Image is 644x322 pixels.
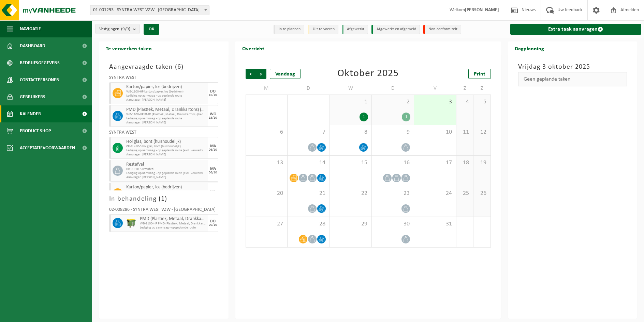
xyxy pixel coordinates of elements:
span: Vestigingen [99,24,130,34]
img: WB-1100-HPE-GN-50 [126,218,136,228]
span: 15 [333,159,368,167]
span: Lediging op aanvraag - op geplande route [126,117,206,121]
div: MA [210,190,216,194]
span: CR-SU-1C-5 karton/papier, los (bedrijven) [126,190,206,194]
td: Z [456,82,473,95]
span: Aanvrager: [PERSON_NAME] [126,175,206,180]
span: 29 [333,220,368,228]
td: W [330,82,372,95]
span: 11 [460,129,470,136]
iframe: chat widget [3,307,114,322]
span: 19 [477,159,487,167]
h3: Vrijdag 3 oktober 2025 [518,62,627,72]
span: 27 [249,220,284,228]
span: 01-001293 - SYNTRA WEST VZW - SINT-MICHIELS [90,5,209,15]
td: D [372,82,414,95]
li: Afgewerkt en afgemeld [371,25,420,34]
div: SYNTRA WEST [109,130,218,137]
span: 24 [418,190,453,197]
span: Lediging op aanvraag - op geplande route (excl. verwerking) [126,149,206,153]
div: 09/10 [209,223,217,227]
div: 06/10 [209,171,217,174]
span: WB-1100-HP PMD (Plastiek, Metaal, Drankkartons) (bedrijven) [126,113,206,117]
span: 14 [291,159,326,167]
span: 1 [161,196,165,202]
li: In te plannen [274,25,304,34]
span: Bedrijfsgegevens [20,54,60,71]
td: V [414,82,456,95]
span: 26 [477,190,487,197]
h3: In behandeling ( ) [109,194,218,204]
span: Print [474,71,485,77]
h2: Overzicht [235,41,271,55]
span: 25 [460,190,470,197]
span: 5 [477,98,487,106]
div: 02-008286 - SYNTRA WEST VZW - [GEOGRAPHIC_DATA] [109,207,218,214]
span: Hol glas, bont (huishoudelijk) [126,139,206,145]
div: 16/10 [209,94,217,97]
span: 6 [249,129,284,136]
span: Karton/papier, los (bedrijven) [126,84,206,90]
span: 01-001293 - SYNTRA WEST VZW - SINT-MICHIELS [90,5,209,15]
div: WO [210,112,216,116]
span: Lediging op aanvraag - op geplande route [126,94,206,98]
strong: [PERSON_NAME] [465,7,499,13]
span: Dashboard [20,37,45,54]
h2: Te verwerken taken [99,41,159,55]
span: Aanvrager: [PERSON_NAME] [126,98,206,102]
div: Vandaag [270,69,301,79]
span: WB-1100-HP PMD (Plastiek, Metaal, Drankkartons) (bedrijven) [140,222,206,226]
span: 8 [333,129,368,136]
span: Restafval [126,162,206,167]
span: PMD (Plastiek, Metaal, Drankkartons) (bedrijven) [140,216,206,222]
a: Extra taak aanvragen [510,24,642,35]
span: Gebruikers [20,88,45,105]
span: Product Shop [20,122,51,139]
span: Navigatie [20,20,41,37]
span: 7 [291,129,326,136]
div: DO [210,219,216,223]
count: (9/9) [121,27,130,31]
span: 21 [291,190,326,197]
div: SYNTRA WEST [109,75,218,82]
span: Kalender [20,105,41,122]
span: 18 [460,159,470,167]
span: 12 [477,129,487,136]
span: 16 [375,159,410,167]
h3: Aangevraagde taken ( ) [109,62,218,72]
li: Non-conformiteit [423,25,461,34]
span: CR-SU-1C-3 hol glas, bont (huishoudelijk) [126,145,206,149]
span: Lediging op aanvraag - op geplande route (excl. verwerking) [126,171,206,175]
h2: Dagplanning [508,41,551,55]
div: 1 [360,113,368,121]
div: 06/10 [209,148,217,152]
div: MA [210,167,216,171]
li: Uit te voeren [308,25,338,34]
span: PMD (Plastiek, Metaal, Drankkartons) (bedrijven) [126,107,206,113]
li: Afgewerkt [342,25,368,34]
td: Z [473,82,491,95]
span: 28 [291,220,326,228]
button: OK [144,24,159,35]
a: Print [468,69,491,79]
span: 23 [375,190,410,197]
td: M [246,82,288,95]
span: 30 [375,220,410,228]
span: 17 [418,159,453,167]
span: 6 [177,64,181,70]
span: CR-SU-1C-5 restafval [126,167,206,171]
span: Volgende [256,69,266,79]
span: 31 [418,220,453,228]
span: Vorige [246,69,256,79]
span: WB-1100-HP karton/papier, los (bedrijven) [126,90,206,94]
td: D [288,82,330,95]
span: 10 [418,129,453,136]
span: Lediging op aanvraag - op geplande route [140,226,206,230]
span: 13 [249,159,284,167]
span: 4 [460,98,470,106]
span: 2 [375,98,410,106]
span: Aanvrager: [PERSON_NAME] [126,153,206,157]
span: Acceptatievoorwaarden [20,139,75,156]
div: 15/10 [209,116,217,120]
div: Geen geplande taken [518,72,627,86]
